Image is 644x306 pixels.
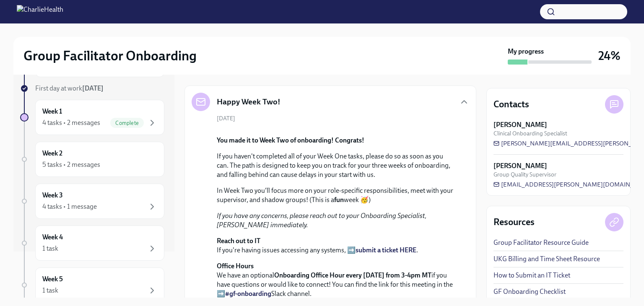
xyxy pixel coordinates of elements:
div: 4 tasks • 2 messages [42,118,100,127]
a: Week 14 tasks • 2 messagesComplete [20,100,164,135]
a: Week 25 tasks • 2 messages [20,142,164,177]
img: CharlieHealth [17,5,63,18]
strong: My progress [508,47,544,56]
div: 1 task [42,286,58,295]
p: If you're having issues accessing any systems, ➡️ . [217,236,456,255]
a: Group Facilitator Resource Guide [493,238,589,247]
p: In Week Two you'll focus more on your role-specific responsibilities, meet with your supervisor, ... [217,186,456,205]
strong: You made it to Week Two of onboarding! Congrats! [217,136,364,144]
h4: Contacts [493,98,529,111]
a: Week 41 task [20,226,164,261]
p: We have an optional if you have questions or would like to connect! You can find the link for thi... [217,262,456,298]
span: Clinical Onboarding Specialist [493,130,567,137]
span: Complete [110,120,144,126]
a: submit a ticket HERE [356,246,416,254]
a: #gf-onboarding [225,290,271,298]
div: 5 tasks • 2 messages [42,160,100,169]
div: 4 tasks • 1 message [42,202,97,211]
p: If you haven't completed all of your Week One tasks, please do so as soon as you can. The path is... [217,152,456,179]
h5: Happy Week Two! [217,96,280,107]
strong: Onboarding Office Hour every [DATE] from 3-4pm MT [274,271,431,279]
h6: Week 3 [42,191,63,200]
a: How to Submit an IT Ticket [493,271,570,280]
span: Group Quality Supervisor [493,171,556,179]
h6: Week 5 [42,275,63,284]
strong: fun [334,196,344,204]
strong: [PERSON_NAME] [493,161,547,171]
strong: [DATE] [82,84,104,92]
span: [DATE] [217,114,235,122]
span: First day at work [35,84,104,92]
strong: Office Hours [217,262,254,270]
a: Week 51 task [20,267,164,303]
a: First day at work[DATE] [20,84,164,93]
h6: Week 2 [42,149,62,158]
div: 1 task [42,244,58,253]
a: UKG Billing and Time Sheet Resource [493,254,600,264]
h6: Week 4 [42,233,63,242]
em: If you have any concerns, please reach out to your Onboarding Specialist, [PERSON_NAME] immediately. [217,212,426,229]
h3: 24% [598,48,621,63]
h2: Group Facilitator Onboarding [23,47,197,64]
a: Week 34 tasks • 1 message [20,184,164,219]
strong: [PERSON_NAME] [493,120,547,130]
h4: Resources [493,216,535,228]
h6: Week 1 [42,107,62,116]
a: GF Onboarding Checklist [493,287,566,296]
strong: Reach out to IT [217,237,260,245]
